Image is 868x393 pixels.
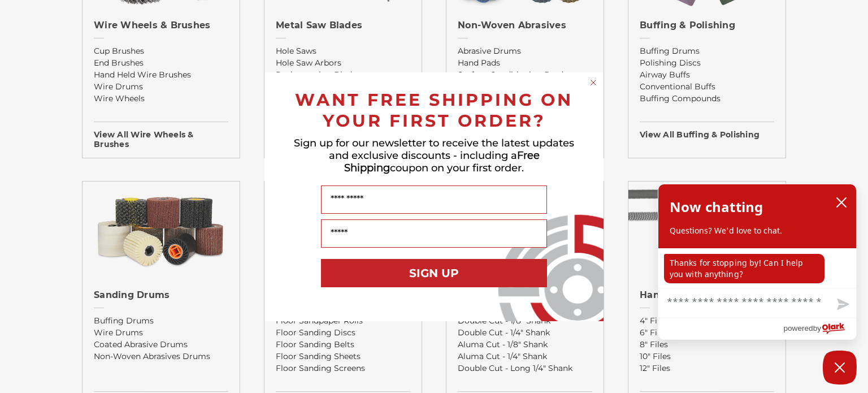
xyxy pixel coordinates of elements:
button: Close dialog [588,77,599,88]
p: Questions? We'd love to chat. [670,225,845,236]
p: Thanks for stopping by! Can I help you with anything? [664,254,824,283]
h2: Now chatting [670,196,763,218]
span: powered [783,321,813,335]
button: Close Chatbox [823,351,857,385]
span: Free Shipping [344,149,540,174]
a: Powered by Olark [783,318,856,339]
span: by [813,321,821,335]
button: Send message [828,292,856,318]
span: Sign up for our newsletter to receive the latest updates and exclusive discounts - including a co... [294,137,574,174]
div: chat [658,248,856,288]
button: SIGN UP [321,259,547,287]
button: close chatbox [832,194,850,211]
div: olark chatbox [658,184,857,340]
span: WANT FREE SHIPPING ON YOUR FIRST ORDER? [295,89,573,131]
